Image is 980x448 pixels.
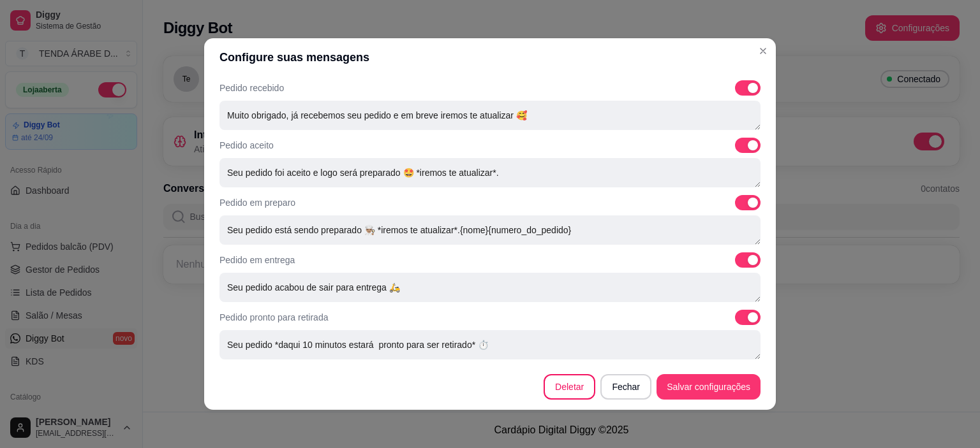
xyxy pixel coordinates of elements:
p: Pedido aceito [219,139,274,152]
header: Configure suas mensagens [204,38,776,76]
p: Pedido pronto para retirada [219,311,328,324]
textarea: Seu pedido acabou de sair para entrega 🛵 [219,273,761,302]
button: Fechar [600,374,651,400]
p: Pedido em entrega [219,254,295,266]
button: Close [753,41,773,61]
button: Salvar configurações [657,374,761,400]
textarea: Muito obrigado, já recebemos seu pedido e em breve iremos te atualizar 🥰 [219,101,761,130]
textarea: Seu pedido foi aceito e logo será preparado 🤩 *iremos te atualizar*. [219,158,761,187]
p: Pedido recebido [219,82,284,94]
textarea: Seu pedido *daqui 10 minutos estará pronto para ser retirado* ⏱️ *Endereço para retirada:*{nome} ... [219,330,761,359]
p: Pedido em preparo [219,196,295,209]
button: Deletar [544,374,595,400]
textarea: Seu pedido está sendo preparado 👨🏽‍🍳 *iremos te atualizar*.{nome}{numero_do_pedido} [219,215,761,245]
